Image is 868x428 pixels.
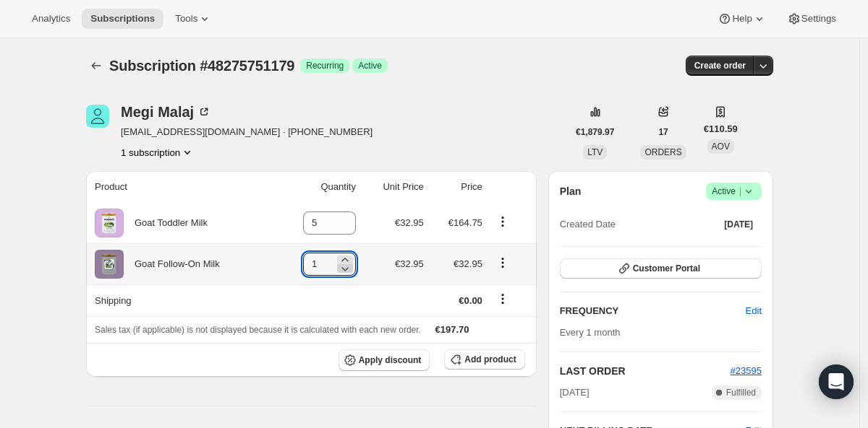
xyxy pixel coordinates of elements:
img: product img [95,209,124,237]
th: Price [428,171,487,203]
span: Customer Portal [633,263,700,274]
button: 17 [650,122,676,142]
button: €1,879.97 [567,122,623,142]
button: Subscriptions [86,56,106,76]
span: [DATE] [560,385,590,400]
span: Recurring [306,60,344,71]
th: Quantity [276,171,360,203]
span: Edit [746,304,762,318]
span: Add product [464,354,516,365]
span: €197.70 [435,324,469,335]
button: Shipping actions [491,291,514,307]
button: Analytics [23,9,79,29]
img: product img [95,250,124,279]
th: Unit Price [360,171,428,203]
button: Add product [444,349,524,370]
div: Open Intercom Messenger [819,364,854,399]
span: LTV [587,147,603,157]
span: €164.75 [448,217,482,228]
span: Subscription #48275751179 [109,58,294,74]
div: Megi Malaj [121,105,211,119]
div: Goat Toddler Milk [124,216,208,230]
span: €1,879.97 [576,126,614,138]
span: Create order [694,60,746,71]
span: Fulfilled [726,387,756,398]
button: #23595 [731,364,762,378]
span: €0.00 [459,295,482,306]
button: Product actions [121,145,195,160]
span: Tools [175,13,197,25]
button: Product actions [491,255,514,271]
a: #23595 [731,365,762,376]
span: Apply discount [359,354,422,366]
h2: Plan [560,184,582,198]
span: 17 [658,126,668,138]
span: [EMAIL_ADDRESS][DOMAIN_NAME] · [PHONE_NUMBER] [121,125,373,139]
h2: FREQUENCY [560,304,746,318]
span: AOV [712,141,730,152]
button: Help [709,9,775,29]
span: Megi Malaj [86,105,109,128]
h2: LAST ORDER [560,364,731,378]
button: [DATE] [715,214,762,235]
span: Settings [801,13,836,25]
th: Product [86,171,276,203]
span: €110.59 [704,122,738,136]
span: Analytics [32,13,70,25]
span: Created Date [560,217,616,232]
button: Edit [737,300,770,323]
span: Active [358,60,382,71]
span: Every 1 month [560,327,621,338]
span: €32.95 [395,258,424,269]
button: Product actions [491,214,514,230]
span: Help [732,13,752,25]
button: Tools [166,9,221,29]
button: Settings [778,9,845,29]
span: | [739,185,741,197]
th: Shipping [86,284,276,316]
span: €32.95 [395,217,424,228]
span: Active [712,184,756,198]
button: Apply discount [339,349,430,371]
span: [DATE] [724,219,753,230]
span: ORDERS [644,147,681,157]
span: €32.95 [454,258,482,269]
button: Customer Portal [560,258,762,279]
div: Goat Follow-On Milk [124,257,220,271]
span: Subscriptions [90,13,155,25]
button: Create order [686,56,754,76]
span: Sales tax (if applicable) is not displayed because it is calculated with each new order. [95,325,421,335]
button: Subscriptions [82,9,163,29]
